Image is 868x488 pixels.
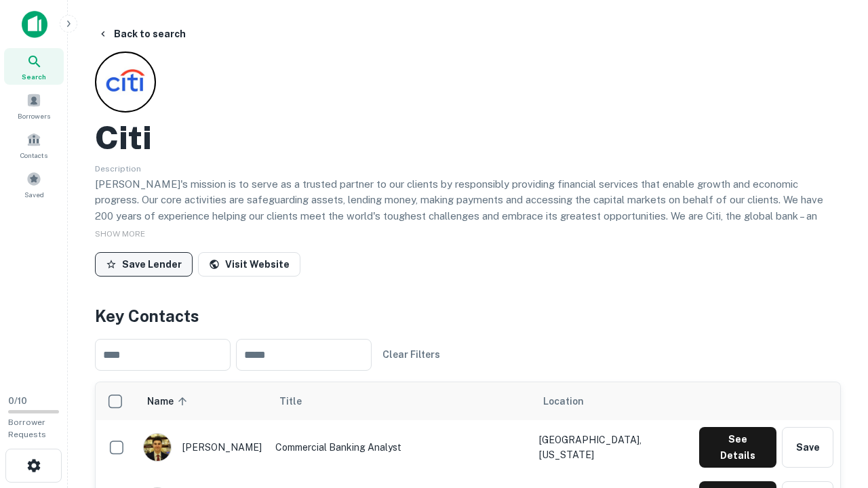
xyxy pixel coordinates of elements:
span: 0 / 10 [8,396,27,406]
img: capitalize-icon.png [22,11,47,38]
th: Title [269,382,532,420]
button: Save Lender [95,252,193,277]
a: Search [4,48,64,85]
th: Location [532,382,692,420]
h4: Key Contacts [95,304,841,328]
img: 1753279374948 [144,434,171,461]
span: Saved [24,189,44,200]
button: Save [782,427,833,468]
span: SHOW MORE [95,229,145,239]
th: Name [136,382,269,420]
span: Borrower Requests [8,418,46,439]
span: Name [147,393,191,409]
button: Clear Filters [377,342,446,367]
iframe: Chat Widget [800,380,868,445]
button: Back to search [92,22,191,46]
button: See Details [699,427,776,468]
p: [PERSON_NAME]'s mission is to serve as a trusted partner to our clients by responsibly providing ... [95,176,841,256]
a: Borrowers [4,87,64,124]
span: Location [543,393,584,409]
span: Contacts [20,150,47,161]
td: [GEOGRAPHIC_DATA], [US_STATE] [532,420,692,474]
a: Saved [4,166,64,203]
span: Description [95,164,141,174]
a: Visit Website [198,252,300,277]
span: Title [279,393,319,409]
span: Search [22,71,46,82]
span: Borrowers [18,110,50,121]
h2: Citi [95,118,152,157]
a: Contacts [4,127,64,163]
div: [PERSON_NAME] [143,433,262,462]
td: Commercial Banking Analyst [269,420,532,474]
